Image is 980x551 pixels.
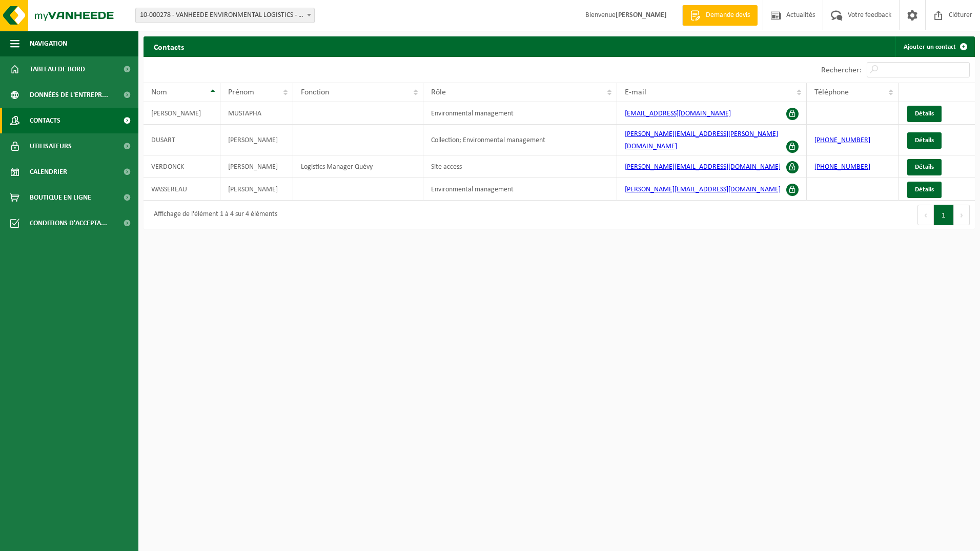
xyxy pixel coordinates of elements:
td: [PERSON_NAME] [220,155,293,178]
strong: [PERSON_NAME] [616,11,667,19]
label: Rechercher: [821,66,862,74]
td: WASSEREAU [144,178,220,201]
td: Environmental management [423,178,617,201]
span: Demande devis [703,10,752,21]
span: Détails [915,186,934,193]
td: [PERSON_NAME] [220,178,293,201]
span: Tableau de bord [30,56,85,82]
td: [PERSON_NAME] [220,125,293,155]
a: Détails [907,159,942,175]
a: Détails [907,182,942,198]
span: Rôle [431,88,446,96]
td: Collection; Environmental management [423,125,617,155]
td: Logistics Manager Quévy [293,155,423,178]
span: Utilisateurs [30,133,72,159]
a: [PHONE_NUMBER] [814,136,870,144]
a: [PERSON_NAME][EMAIL_ADDRESS][PERSON_NAME][DOMAIN_NAME] [625,130,778,150]
a: [PERSON_NAME][EMAIL_ADDRESS][DOMAIN_NAME] [625,186,781,193]
span: Contacts [30,108,60,133]
td: Environmental management [423,102,617,125]
a: [PHONE_NUMBER] [814,163,870,171]
span: Prénom [228,88,254,96]
span: Détails [915,137,934,144]
a: Ajouter un contact [895,36,974,57]
span: Téléphone [814,88,849,96]
td: VERDONCK [144,155,220,178]
button: 1 [934,205,954,225]
span: Navigation [30,31,67,56]
a: [EMAIL_ADDRESS][DOMAIN_NAME] [625,110,731,117]
span: E-mail [625,88,646,96]
span: Calendrier [30,159,67,185]
td: DUSART [144,125,220,155]
span: Fonction [301,88,329,96]
span: Détails [915,164,934,170]
span: Conditions d'accepta... [30,210,107,236]
a: Demande devis [682,5,758,26]
span: 10-000278 - VANHEEDE ENVIRONMENTAL LOGISTICS - QUEVY - QUÉVY-LE-GRAND [135,8,315,23]
span: Boutique en ligne [30,185,91,210]
span: Données de l'entrepr... [30,82,108,108]
td: Site access [423,155,617,178]
td: [PERSON_NAME] [144,102,220,125]
h2: Contacts [144,36,194,56]
td: MUSTAPHA [220,102,293,125]
a: Détails [907,132,942,149]
span: 10-000278 - VANHEEDE ENVIRONMENTAL LOGISTICS - QUEVY - QUÉVY-LE-GRAND [136,8,314,23]
a: [PERSON_NAME][EMAIL_ADDRESS][DOMAIN_NAME] [625,163,781,171]
span: Détails [915,110,934,117]
span: Nom [151,88,167,96]
button: Previous [917,205,934,225]
div: Affichage de l'élément 1 à 4 sur 4 éléments [149,206,277,224]
button: Next [954,205,970,225]
a: Détails [907,106,942,122]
